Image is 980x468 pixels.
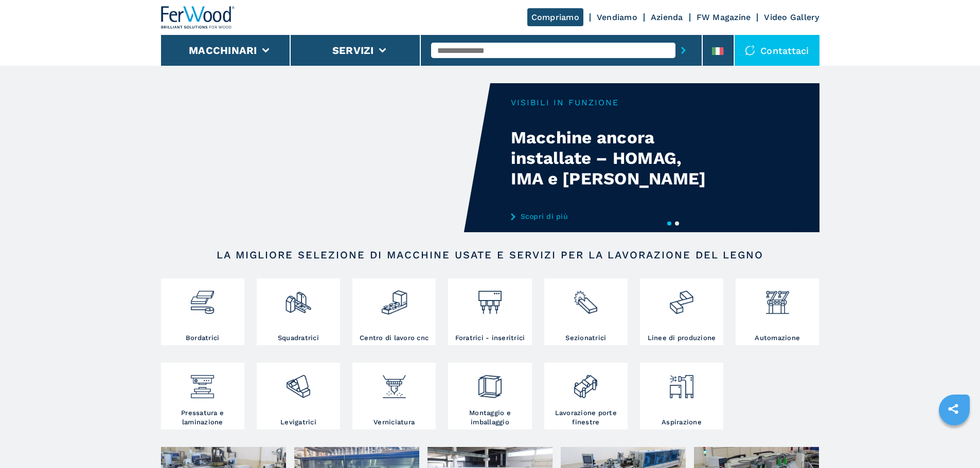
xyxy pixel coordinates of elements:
button: submit-button [675,39,691,62]
a: Montaggio e imballaggio [448,363,531,429]
a: Lavorazione porte finestre [544,363,628,429]
a: Vendiamo [597,12,637,22]
img: linee_di_produzione_2.png [668,281,695,316]
a: Automazione [736,278,819,345]
a: sharethis [940,396,966,422]
iframe: Chat [936,422,972,460]
img: levigatrici_2.png [284,365,312,400]
img: verniciatura_1.png [381,365,408,400]
h3: Squadratrici [278,333,319,343]
button: 2 [675,221,679,226]
a: Squadratrici [257,278,340,345]
img: bordatrici_1.png [189,281,216,316]
a: Azienda [651,12,683,22]
a: Video Gallery [764,12,819,22]
h3: Automazione [755,333,800,343]
h3: Lavorazione porte finestre [547,408,625,427]
h3: Montaggio e imballaggio [451,408,529,427]
h3: Verniciatura [373,418,415,427]
a: Pressatura e laminazione [161,363,244,429]
div: Contattaci [735,35,819,66]
h3: Bordatrici [186,333,220,343]
a: Verniciatura [352,363,436,429]
h3: Pressatura e laminazione [164,408,242,427]
img: squadratrici_2.png [284,281,312,316]
img: centro_di_lavoro_cnc_2.png [381,281,408,316]
h2: LA MIGLIORE SELEZIONE DI MACCHINE USATE E SERVIZI PER LA LAVORAZIONE DEL LEGNO [194,249,787,261]
img: foratrici_inseritrici_2.png [476,281,504,316]
a: FW Magazine [697,12,751,22]
video: Your browser does not support the video tag. [161,83,490,232]
img: pressa-strettoia.png [189,365,216,400]
img: automazione.png [764,281,791,316]
h3: Aspirazione [662,418,702,427]
a: Bordatrici [161,278,244,345]
a: Scopri di più [511,212,712,220]
h3: Sezionatrici [565,333,606,343]
a: Sezionatrici [544,278,628,345]
img: Contattaci [745,45,755,55]
a: Compriamo [527,8,583,26]
button: 1 [667,221,671,226]
h3: Levigatrici [280,418,316,427]
a: Levigatrici [257,363,340,429]
img: Ferwood [161,6,235,29]
a: Centro di lavoro cnc [352,278,436,345]
img: aspirazione_1.png [668,365,695,400]
a: Linee di produzione [640,278,723,345]
button: Macchinari [189,44,257,57]
img: sezionatrici_2.png [572,281,599,316]
button: Servizi [332,44,374,57]
img: montaggio_imballaggio_2.png [476,365,504,400]
a: Aspirazione [640,363,723,429]
h3: Centro di lavoro cnc [360,333,429,343]
img: lavorazione_porte_finestre_2.png [572,365,599,400]
h3: Linee di produzione [648,333,716,343]
a: Foratrici - inseritrici [448,278,531,345]
h3: Foratrici - inseritrici [455,333,525,343]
